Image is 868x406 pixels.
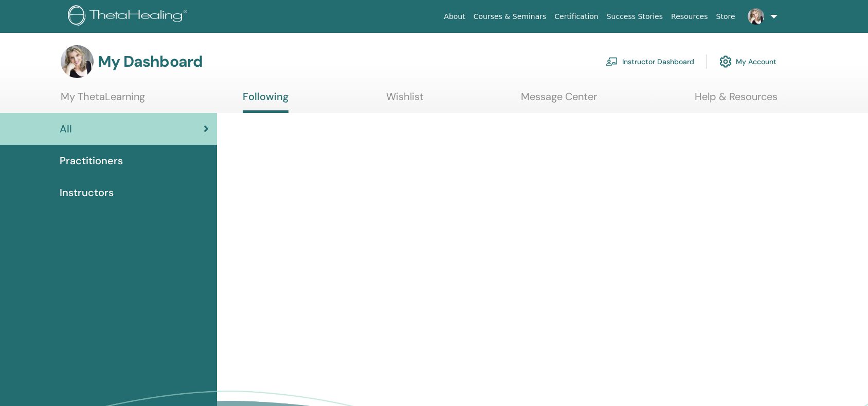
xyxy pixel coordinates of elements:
a: Resources [667,7,712,26]
a: About [440,7,469,26]
a: Certification [550,7,602,26]
h3: My Dashboard [98,52,203,71]
span: All [60,121,72,137]
span: Practitioners [60,153,123,168]
img: default.jpg [61,45,94,78]
a: Help & Resources [695,90,777,110]
a: Wishlist [386,90,424,110]
a: Store [712,7,739,26]
a: Courses & Seminars [469,7,551,26]
img: logo.png [68,5,191,28]
a: Instructor Dashboard [606,50,694,73]
a: Message Center [521,90,597,110]
a: My ThetaLearning [61,90,145,110]
a: Following [243,90,288,113]
a: My Account [719,50,776,73]
img: cog.svg [719,53,732,70]
img: chalkboard-teacher.svg [606,57,618,66]
img: default.jpg [748,8,764,25]
a: Success Stories [603,7,667,26]
span: Instructors [60,185,114,200]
